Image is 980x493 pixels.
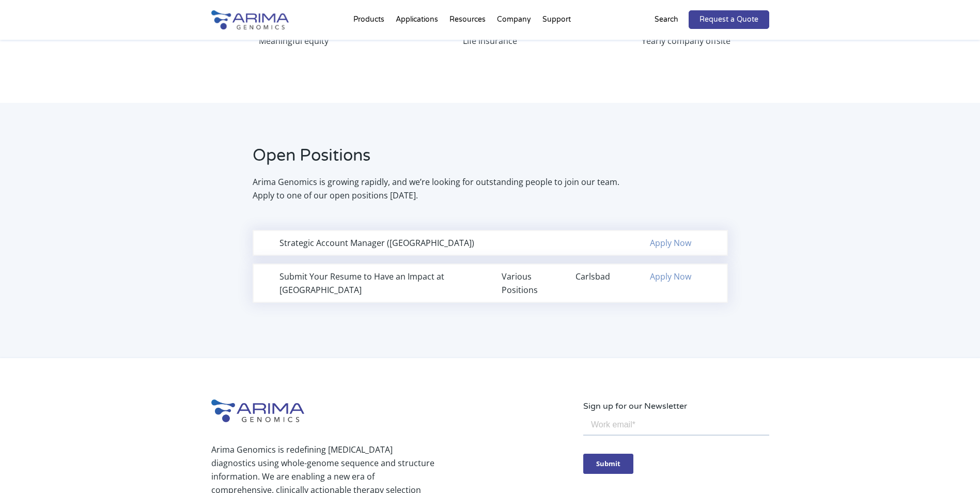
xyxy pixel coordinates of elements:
img: Arima-Genomics-logo [211,399,304,422]
p: Arima Genomics is growing rapidly, and we’re looking for outstanding people to join our team. App... [253,175,622,202]
div: Various Positions [502,270,553,297]
a: Apply Now [650,271,691,282]
img: Arima-Genomics-logo [211,10,289,29]
p: Search [655,13,678,26]
a: Request a Quote [689,10,769,29]
p: Sign up for our Newsletter [583,399,769,413]
div: Submit Your Resume to Have an Impact at [GEOGRAPHIC_DATA] [279,270,479,297]
p: Life insurance [407,34,572,48]
iframe: Form 0 [583,413,769,492]
p: Yearly company offsite [603,34,769,48]
p: Meaningful equity [211,34,377,48]
div: Strategic Account Manager ([GEOGRAPHIC_DATA]) [279,236,479,250]
h2: Open Positions [253,144,622,175]
div: Carlsbad [575,270,627,283]
a: Apply Now [650,237,691,249]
